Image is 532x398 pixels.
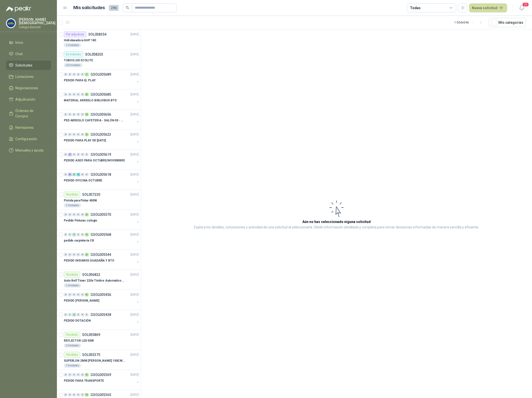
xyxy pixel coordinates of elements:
[85,213,89,216] div: 3
[454,19,485,26] div: 1 - 50 de 546
[57,190,141,210] a: RecibidoSOL057230[DATE] Pistola para Pintar 400W1 Unidades
[489,18,526,27] button: Mís categorías
[130,72,139,77] p: [DATE]
[76,93,80,96] div: 0
[64,153,68,156] div: 0
[15,125,34,130] span: Remisiones
[64,332,80,338] div: Recibido
[130,353,139,357] p: [DATE]
[76,153,80,156] div: 0
[64,133,68,136] div: 0
[15,63,32,68] span: Solicitudes
[76,393,80,397] div: 0
[6,123,51,132] a: Remisiones
[91,233,111,236] p: GSOL005568
[72,213,76,216] div: 0
[85,253,89,256] div: 3
[6,95,51,104] a: Adjudicación
[64,31,86,37] div: Por adjudicar
[68,93,72,96] div: 0
[64,372,140,388] a: 0 0 0 0 0 5 GSOL005369[DATE] PEDIDO PARA TRANSPORTE
[6,146,51,155] a: Manuales y ayuda
[64,63,82,67] div: 20 Unidades
[64,378,104,383] p: PEDIDO PARA TRANSPORTE
[85,53,103,56] p: SOL058203
[91,173,111,176] p: GSOL005618
[130,212,139,217] p: [DATE]
[130,192,139,197] p: [DATE]
[72,73,76,76] div: 0
[64,158,125,163] p: PEDIDO ASEO PARA OCTUBRE/NOVIEMBRE
[64,352,80,358] div: Recibido
[15,40,23,45] span: Inicio
[130,172,139,177] p: [DATE]
[68,173,72,176] div: 6
[64,111,140,127] a: 0 0 0 0 0 17 GSOL005656[DATE] PED ARREGLO CAFETERIA - SALÓN 05 - MATERIAL CARP.
[130,112,139,117] p: [DATE]
[64,233,68,236] div: 0
[130,132,139,137] p: [DATE]
[76,213,80,216] div: 0
[72,313,76,316] div: 2
[64,38,96,43] p: Hidrolavadora GHP 180
[522,2,529,7] span: 20
[76,373,80,376] div: 0
[82,273,100,276] p: SOL056822
[81,253,84,256] div: 0
[64,212,140,227] a: 0 0 0 0 0 3 GSOL005570[DATE] Pedido Pinturas colegio
[6,61,51,70] a: Solicitudes
[130,152,139,157] p: [DATE]
[64,364,81,368] div: 1 Unidades
[64,252,140,267] a: 0 0 0 0 0 3 GSOL005544[DATE] PEDIDO INSUMOS GUADAÑA Y BTO
[130,52,139,57] p: [DATE]
[85,393,89,397] div: 17
[130,92,139,97] p: [DATE]
[68,133,72,136] div: 0
[72,233,76,236] div: 1
[64,373,68,376] div: 0
[68,293,72,296] div: 0
[68,213,72,216] div: 0
[85,153,89,156] div: 0
[64,73,68,76] div: 0
[91,393,111,397] p: GSOL005365
[64,203,81,207] div: 1 Unidades
[81,313,84,316] div: 0
[85,233,89,236] div: 4
[76,293,80,296] div: 0
[64,238,94,243] p: pedido carpinteria CB
[6,38,51,47] a: Inicio
[81,153,84,156] div: 0
[130,32,139,37] p: [DATE]
[85,373,89,376] div: 5
[73,4,105,11] h1: Mis solicitudes
[64,213,68,216] div: 0
[15,74,34,79] span: Licitaciones
[85,313,89,316] div: 0
[85,113,89,116] div: 17
[517,3,526,12] button: 20
[81,233,84,236] div: 0
[64,338,94,343] p: REFLECTOR LED 50W
[85,173,89,176] div: 0
[64,113,68,116] div: 0
[81,213,84,216] div: 0
[64,313,68,316] div: 0
[81,133,84,136] div: 0
[64,358,125,363] p: SUPERLON 2MM [PERSON_NAME] 100CM SET X 150 METROS
[68,373,72,376] div: 0
[64,293,68,296] div: 0
[64,173,68,176] div: 0
[64,71,140,87] a: 0 0 0 0 0 1 GSOL005689[DATE] PEDIDO PARA EL PLAY
[130,292,139,297] p: [DATE]
[130,332,139,337] p: [DATE]
[57,350,141,370] a: RecibidoSOL055375[DATE] SUPERLON 2MM [PERSON_NAME] 100CM SET X 150 METROS1 Unidades
[64,172,140,187] a: 0 6 6 4 0 0 GSOL005618[DATE] PEDIDO OFICINA OCTUBRE
[15,136,37,142] span: Configuración
[72,133,76,136] div: 0
[57,330,141,350] a: RecibidoSOL055869[DATE] REFLECTOR LED 50W2 Unidades
[130,373,139,377] p: [DATE]
[6,106,51,121] a: Órdenes de Compra
[57,29,141,49] a: Por adjudicarSOL058354[DATE] Hidrolavadora GHP 1801 Unidades
[469,3,507,12] button: Nueva solicitud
